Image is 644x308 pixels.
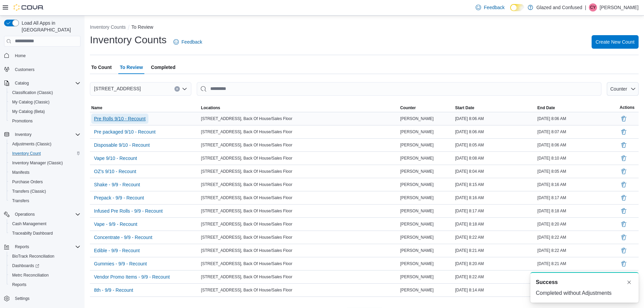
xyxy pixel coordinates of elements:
a: Inventory Count [9,149,44,158]
span: Gummies - 9/9 - Recount [94,260,147,267]
button: Reports [1,242,83,252]
span: Metrc Reconciliation [9,271,80,279]
button: Transfers [7,196,83,206]
button: Vape 9/10 - Recount [91,153,140,163]
nav: An example of EuiBreadcrumbs [90,24,639,32]
span: Vape - 9/9 - Recount [94,221,137,228]
button: Reports [7,280,83,289]
button: Inventory [12,131,34,139]
a: Transfers [9,197,32,205]
span: Feedback [182,39,202,45]
span: Counter [400,105,416,111]
button: Delete [620,207,628,215]
button: Start Date [454,104,536,112]
div: [DATE] 8:08 AM [454,154,536,162]
span: Transfers (Classic) [12,189,46,194]
div: [DATE] 8:18 AM [454,220,536,228]
div: [DATE] 8:15 AM [454,181,536,189]
span: Transfers [12,198,29,204]
a: Transfers (Classic) [9,187,49,195]
div: [STREET_ADDRESS], Back Of House/Sales Floor [200,273,399,281]
button: Inventory Manager (Classic) [7,158,83,168]
button: Name [90,104,200,112]
span: My Catalog (Classic) [12,99,50,105]
span: My Catalog (Classic) [9,98,80,106]
button: My Catalog (Beta) [7,107,83,116]
a: My Catalog (Beta) [9,108,48,116]
div: [DATE] 8:22 AM [536,233,618,241]
span: Customers [12,65,80,74]
span: Settings [12,294,80,303]
a: Promotions [9,117,35,125]
button: Delete [620,141,628,149]
a: Adjustments (Classic) [9,140,54,148]
button: Gummies - 9/9 - Recount [91,259,149,269]
span: Inventory [12,131,80,139]
span: [PERSON_NAME] [400,169,434,174]
span: [PERSON_NAME] [400,129,434,135]
button: Shake - 9/9 - Recount [91,180,143,190]
div: [STREET_ADDRESS], Back Of House/Sales Floor [200,220,399,228]
button: Counter [399,104,454,112]
div: [DATE] 8:06 AM [454,128,536,136]
a: Purchase Orders [9,178,46,186]
span: Traceabilty Dashboard [12,231,53,236]
div: [DATE] 8:16 AM [536,181,618,189]
span: Customers [15,67,34,72]
button: Catalog [1,78,83,88]
span: Inventory Count [9,149,80,158]
div: [STREET_ADDRESS], Back Of House/Sales Floor [200,181,399,189]
button: Disposable 9/10 - Recount [91,140,152,150]
span: Manifests [12,170,29,175]
span: Cash Management [12,221,46,227]
span: Disposable 9/10 - Recount [94,142,150,148]
a: Classification (Classic) [9,89,56,97]
button: Inventory Count [7,149,83,158]
div: Connie Yates [589,3,597,11]
span: Start Date [455,105,474,111]
a: Manifests [9,168,32,176]
span: Manifests [9,168,80,176]
p: Glazed and Confused [536,3,582,11]
div: [STREET_ADDRESS], Back Of House/Sales Floor [200,128,399,136]
span: [PERSON_NAME] [400,195,434,200]
button: To Review [132,24,153,30]
span: BioTrack Reconciliation [9,252,80,260]
span: Success [536,278,558,286]
span: Settings [15,296,29,301]
span: CY [590,3,596,11]
span: [PERSON_NAME] [400,261,434,266]
button: Inventory [1,130,83,139]
span: Purchase Orders [9,178,80,186]
span: Promotions [9,117,80,125]
span: Infused Pre Rolls - 9/9 - Recount [94,208,163,214]
span: End Date [538,105,555,111]
span: Classification (Classic) [12,90,53,95]
span: Pre packaged 9/10 - Recount [94,128,156,135]
span: [PERSON_NAME] [400,208,434,214]
img: Cova [14,4,44,11]
span: [STREET_ADDRESS] [94,85,141,93]
p: [PERSON_NAME] [600,3,639,11]
div: [DATE] 8:17 AM [454,207,536,215]
span: Classification (Classic) [9,89,80,97]
div: [DATE] 8:06 AM [536,141,618,149]
span: Operations [12,210,80,218]
button: Clear input [174,86,180,92]
div: [DATE] 8:20 AM [536,220,618,228]
div: Notification [536,278,633,286]
span: Promotions [12,118,33,124]
button: Pre packaged 9/10 - Recount [91,127,158,137]
div: [DATE] 8:04 AM [454,167,536,175]
span: Inventory [15,132,31,137]
span: Inventory Manager (Classic) [12,160,63,166]
div: [STREET_ADDRESS], Back Of House/Sales Floor [200,154,399,162]
button: Vape - 9/9 - Recount [91,219,140,229]
span: Home [12,51,80,60]
span: [PERSON_NAME] [400,182,434,187]
span: Reports [12,243,80,251]
span: Shake - 9/9 - Recount [94,181,140,188]
button: BioTrack Reconciliation [7,252,83,261]
h1: Inventory Counts [90,33,167,47]
span: [PERSON_NAME] [400,235,434,240]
